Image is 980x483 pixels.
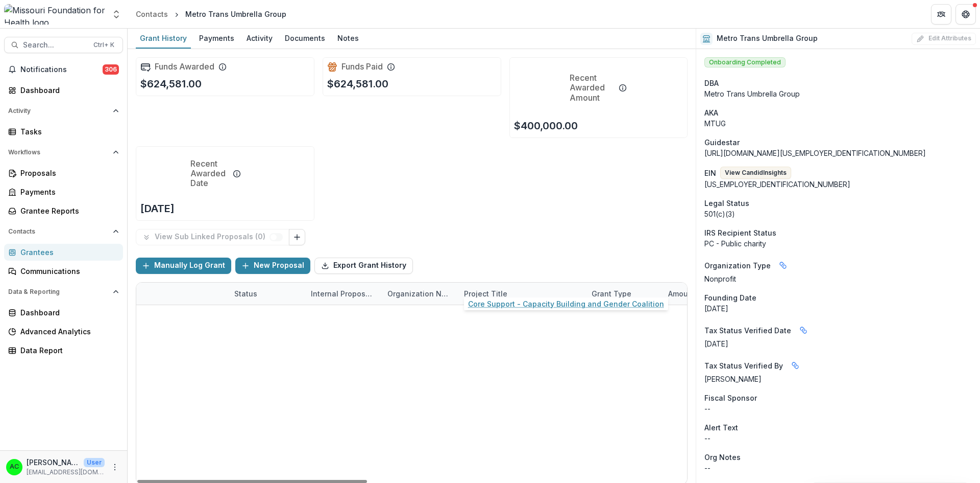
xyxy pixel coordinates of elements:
[4,304,123,321] a: Dashboard
[132,7,290,21] nav: breadcrumb
[570,73,614,103] h2: Recent Awarded Amount
[704,238,972,249] div: PC - Public charity
[314,258,413,274] button: Export Grant History
[704,338,972,349] p: [DATE]
[20,65,103,74] span: Notifications
[136,9,168,19] div: Contacts
[8,288,109,295] span: Data & Reporting
[704,463,972,473] p: --
[228,283,305,305] div: Status
[704,137,740,148] span: Guidestar
[704,292,756,303] span: Founding Date
[140,201,175,216] p: [DATE]
[4,165,123,181] a: Proposals
[4,183,123,200] a: Payments
[662,283,764,305] div: Amount Requested
[305,288,381,299] div: Internal Proposal ID
[4,103,123,119] button: Open Activity
[704,57,786,67] span: Onboarding Completed
[109,461,121,473] button: More
[195,29,238,49] a: Payments
[381,283,458,305] div: Organization Name
[704,452,741,463] span: Org Notes
[140,76,202,91] p: $624,581.00
[4,284,123,300] button: Open Data & Reporting
[91,39,116,51] div: Ctrl + K
[514,118,578,133] p: $400,000.00
[704,325,791,336] span: Tax Status Verified Date
[195,31,238,45] div: Payments
[10,464,19,470] div: Alyssa Curran
[4,4,105,25] img: Missouri Foundation for Health logo
[281,31,329,45] div: Documents
[704,260,771,271] span: Organization Type
[381,288,458,299] div: Organization Name
[458,283,585,305] div: Project Title
[27,457,80,468] p: [PERSON_NAME]
[704,78,719,88] span: DBA
[704,393,757,403] span: Fiscal Sponsor
[242,29,277,49] a: Activity
[8,228,109,235] span: Contacts
[4,223,123,240] button: Open Contacts
[136,31,191,45] div: Grant History
[20,205,115,216] div: Grantee Reports
[704,433,972,444] p: --
[4,61,123,78] button: Notifications306
[720,167,791,179] button: View CandidInsights
[109,4,124,25] button: Open entity switcher
[242,31,277,45] div: Activity
[704,303,972,314] div: [DATE]
[136,258,231,274] button: Manually Log Grant
[458,288,513,299] div: Project Title
[4,323,123,340] a: Advanced Analytics
[704,179,972,190] div: [US_EMPLOYER_IDENTIFICATION_NUMBER]
[235,258,310,274] button: New Proposal
[4,244,123,261] a: Grantees
[27,468,105,477] p: [EMAIL_ADDRESS][DOMAIN_NAME]
[931,4,951,25] button: Partners
[281,29,329,49] a: Documents
[341,62,383,72] h2: Funds Paid
[4,82,123,99] a: Dashboard
[585,288,638,299] div: Grant Type
[704,88,972,99] div: Metro Trans Umbrella Group
[136,29,191,49] a: Grant History
[20,326,115,337] div: Advanced Analytics
[155,62,214,72] h2: Funds Awarded
[155,233,269,241] p: View Sub Linked Proposals ( 0 )
[704,422,738,433] span: Alert Text
[4,144,123,160] button: Open Workflows
[795,322,812,338] button: Linked binding
[305,283,381,305] div: Internal Proposal ID
[20,307,115,318] div: Dashboard
[4,263,123,280] a: Communications
[132,7,172,21] a: Contacts
[775,257,791,273] button: Linked binding
[704,403,972,414] div: --
[717,34,818,43] h2: Metro Trans Umbrella Group
[23,41,87,50] span: Search...
[704,148,972,158] div: [URL][DOMAIN_NAME][US_EMPLOYER_IDENTIFICATION_NUMBER]
[289,229,305,245] button: Link Grants
[20,85,115,96] div: Dashboard
[8,149,109,156] span: Workflows
[787,357,803,374] button: Linked binding
[20,168,115,178] div: Proposals
[704,360,783,371] span: Tax Status Verified By
[704,107,718,118] span: AKA
[84,458,105,467] p: User
[20,266,115,277] div: Communications
[4,342,123,359] a: Data Report
[704,198,749,209] span: Legal Status
[4,37,123,53] button: Search...
[103,64,119,75] span: 306
[333,29,363,49] a: Notes
[704,168,716,178] p: EIN
[333,31,363,45] div: Notes
[585,283,662,305] div: Grant Type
